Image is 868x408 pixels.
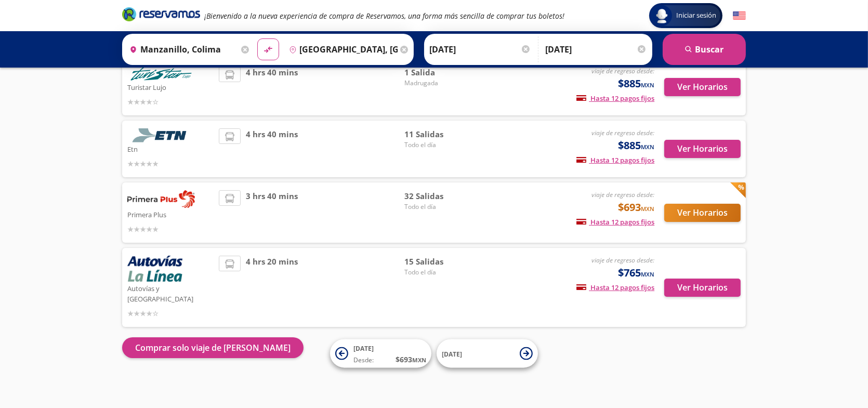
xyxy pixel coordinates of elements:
small: MXN [641,270,654,278]
button: Ver Horarios [664,140,741,158]
button: Buscar [663,34,746,65]
small: MXN [412,357,426,364]
span: 3 hrs 40 mins [246,190,298,235]
span: 15 Salidas [404,256,477,268]
span: Hasta 12 pagos fijos [576,155,654,165]
button: Ver Horarios [664,204,741,222]
input: Buscar Destino [285,36,398,62]
p: Autovías y [GEOGRAPHIC_DATA] [127,282,214,304]
img: Etn [127,128,195,142]
em: ¡Bienvenido a la nueva experiencia de compra de Reservamos, una forma más sencilla de comprar tus... [204,11,564,21]
button: Ver Horarios [664,78,741,96]
img: Autovías y La Línea [127,256,182,282]
a: Brand Logo [122,6,200,25]
span: 1 Salida [404,67,477,78]
span: 4 hrs 40 mins [246,67,298,108]
span: Todo el día [404,140,477,150]
span: $693 [618,200,654,215]
img: Turistar Lujo [127,67,195,81]
button: Ver Horarios [664,279,741,297]
span: Hasta 12 pagos fijos [576,283,654,292]
span: 4 hrs 40 mins [246,128,298,169]
input: Opcional [545,36,647,62]
span: Madrugada [404,78,477,88]
em: viaje de regreso desde: [591,190,654,199]
button: English [733,9,746,22]
em: viaje de regreso desde: [591,256,654,265]
span: 4 hrs 20 mins [246,256,298,319]
i: Brand Logo [122,6,200,22]
small: MXN [641,81,654,89]
span: Hasta 12 pagos fijos [576,94,654,103]
span: $885 [618,76,654,91]
span: Todo el día [404,202,477,212]
img: Primera Plus [127,190,195,208]
span: Iniciar sesión [672,10,720,21]
span: 11 Salidas [404,128,477,140]
span: $ 693 [396,354,426,365]
button: [DATE]Desde:$693MXN [330,339,431,368]
span: [DATE] [353,345,374,353]
p: Turistar Lujo [127,81,214,93]
input: Buscar Origen [125,36,239,62]
span: Todo el día [404,268,477,277]
input: Elegir Fecha [429,36,531,62]
small: MXN [641,205,654,213]
span: $765 [618,265,654,281]
span: Desde: [353,356,374,365]
span: 32 Salidas [404,190,477,202]
span: Hasta 12 pagos fijos [576,217,654,227]
small: MXN [641,143,654,151]
span: $885 [618,138,654,153]
p: Etn [127,142,214,155]
em: viaje de regreso desde: [591,67,654,75]
em: viaje de regreso desde: [591,128,654,137]
p: Primera Plus [127,208,214,220]
span: [DATE] [442,350,462,359]
button: [DATE] [437,339,538,368]
button: Comprar solo viaje de [PERSON_NAME] [122,337,304,358]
